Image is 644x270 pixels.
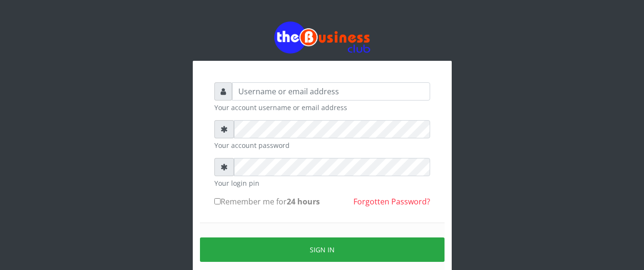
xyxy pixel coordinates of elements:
[214,140,430,150] small: Your account password
[353,196,430,207] a: Forgotten Password?
[214,178,430,188] small: Your login pin
[214,102,430,112] small: Your account username or email address
[214,198,221,204] input: Remember me for24 hours
[200,237,445,262] button: Sign in
[232,82,430,101] input: Username or email address
[287,196,320,207] b: 24 hours
[214,196,320,207] label: Remember me for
